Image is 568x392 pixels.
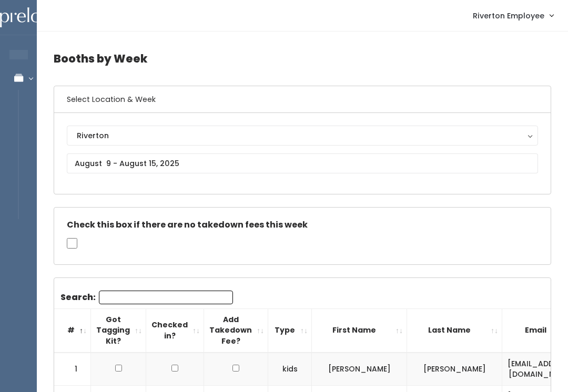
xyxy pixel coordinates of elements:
[462,4,564,27] a: Riverton Employee
[99,291,233,304] input: Search:
[67,126,538,146] button: Riverton
[268,353,312,386] td: kids
[77,130,528,141] div: Riverton
[67,220,538,230] h5: Check this box if there are no takedown fees this week
[54,44,551,73] h4: Booths by Week
[91,308,146,352] th: Got Tagging Kit?: activate to sort column ascending
[67,153,538,173] input: August 9 - August 15, 2025
[268,308,312,352] th: Type: activate to sort column ascending
[312,353,407,386] td: [PERSON_NAME]
[54,86,551,113] h6: Select Location & Week
[54,353,91,386] td: 1
[204,308,268,352] th: Add Takedown Fee?: activate to sort column ascending
[54,308,91,352] th: #: activate to sort column descending
[60,291,233,304] label: Search:
[312,308,407,352] th: First Name: activate to sort column ascending
[407,308,502,352] th: Last Name: activate to sort column ascending
[473,10,544,22] span: Riverton Employee
[407,353,502,386] td: [PERSON_NAME]
[146,308,204,352] th: Checked in?: activate to sort column ascending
